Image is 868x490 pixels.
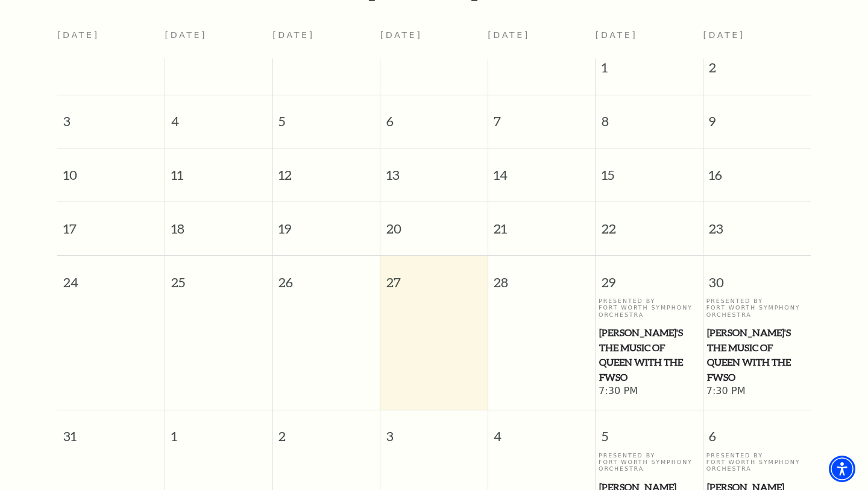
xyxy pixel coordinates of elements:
span: 30 [703,256,811,297]
th: [DATE] [165,23,273,59]
span: 6 [380,95,488,137]
span: 26 [273,256,380,297]
span: 1 [165,410,272,452]
span: 3 [380,410,488,452]
span: 8 [596,95,703,137]
span: [DATE] [596,30,638,40]
span: 7 [488,95,596,137]
span: 5 [273,95,380,137]
p: Presented By Fort Worth Symphony Orchestra [706,452,808,472]
span: [PERSON_NAME]'s The Music of Queen with the FWSO [599,325,699,385]
span: 7:30 PM [706,385,808,398]
p: Presented By Fort Worth Symphony Orchestra [599,452,700,472]
th: [DATE] [488,23,596,59]
span: 19 [273,202,380,244]
span: 25 [165,256,272,297]
p: Presented By Fort Worth Symphony Orchestra [599,297,700,318]
span: 1 [596,59,703,83]
span: 22 [596,202,703,244]
span: [DATE] [703,30,745,40]
span: 12 [273,148,380,190]
span: [PERSON_NAME]'s The Music of Queen with the FWSO [707,325,808,385]
span: 28 [488,256,596,297]
span: 18 [165,202,272,244]
span: 2 [703,59,811,83]
div: Accessibility Menu [829,456,855,482]
span: 27 [380,256,488,297]
span: 11 [165,148,272,190]
span: 20 [380,202,488,244]
span: 14 [488,148,596,190]
span: 16 [703,148,811,190]
span: 29 [596,256,703,297]
th: [DATE] [380,23,488,59]
p: Presented By Fort Worth Symphony Orchestra [706,297,808,318]
span: 5 [596,410,703,452]
span: 15 [596,148,703,190]
span: 23 [703,202,811,244]
span: 17 [57,202,165,244]
span: 2 [273,410,380,452]
span: 3 [57,95,165,137]
span: 31 [57,410,165,452]
th: [DATE] [57,23,165,59]
span: 6 [703,410,811,452]
span: 9 [703,95,811,137]
span: 10 [57,148,165,190]
th: [DATE] [272,23,380,59]
span: 24 [57,256,165,297]
span: 13 [380,148,488,190]
span: 4 [165,95,272,137]
span: 21 [488,202,596,244]
span: 4 [488,410,596,452]
span: 7:30 PM [599,385,700,398]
